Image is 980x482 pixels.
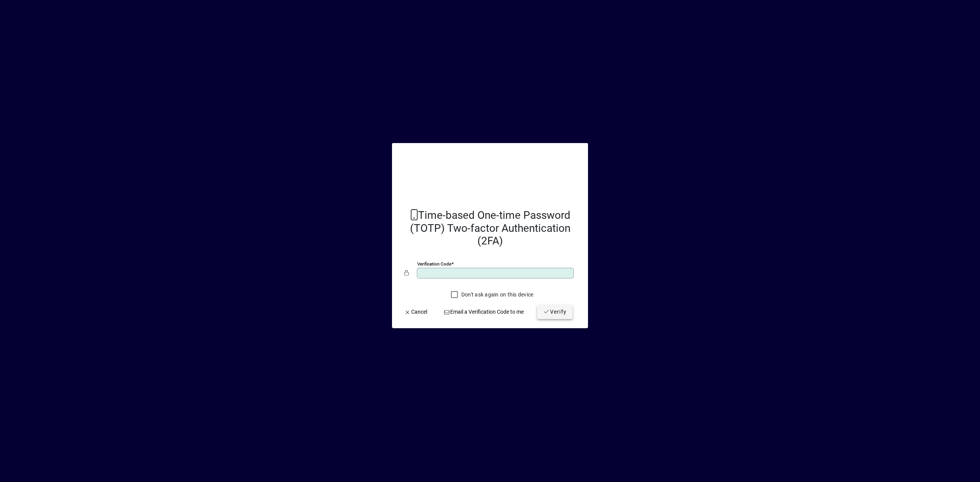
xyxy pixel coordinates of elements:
span: Email a Verification Code to me [444,308,524,316]
h2: Time-based One-time Password (TOTP) Two-factor Authentication (2FA) [404,209,576,248]
span: Verify [543,308,567,316]
button: Email a Verification Code to me [441,305,527,319]
label: Don't ask again on this device [460,291,534,298]
button: Verify [537,305,573,319]
mat-label: Verification code [417,261,451,267]
button: Cancel [401,305,430,319]
span: Cancel [404,308,427,316]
